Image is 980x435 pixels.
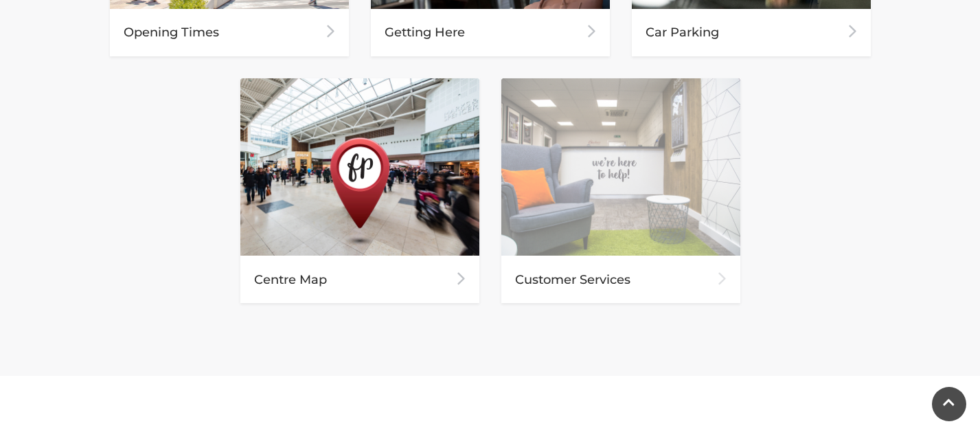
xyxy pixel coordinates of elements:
div: Opening Times [110,9,349,56]
a: Centre Map [240,78,479,304]
a: Customer Services [501,78,740,304]
div: Getting Here [371,9,610,56]
div: Car Parking [632,9,871,56]
div: Customer Services [501,256,740,303]
div: Centre Map [240,256,479,303]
